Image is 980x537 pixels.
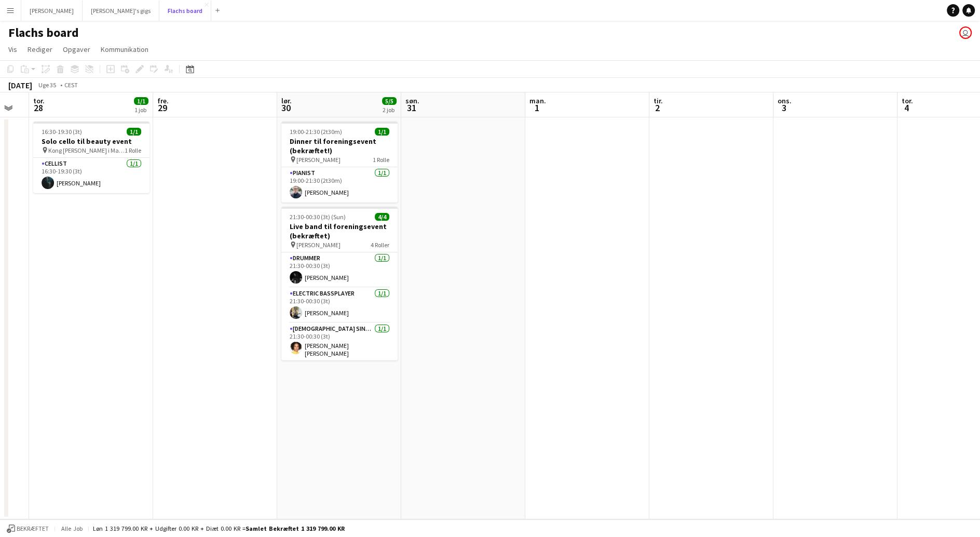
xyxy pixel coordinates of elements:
app-job-card: 19:00-21:30 (2t30m)1/1Dinner til foreningsevent (bekræftet!) [PERSON_NAME]1 RollePianist1/119:00-... [281,122,398,203]
span: [PERSON_NAME] [296,241,341,249]
span: 1 [528,102,546,114]
app-card-role: Electric Bassplayer1/121:30-00:30 (3t)[PERSON_NAME] [281,288,398,323]
a: Rediger [23,43,57,56]
span: 3 [776,102,792,114]
a: Kommunikation [97,43,153,56]
span: søn. [405,96,419,105]
div: [DATE] [8,80,32,90]
span: man. [529,96,546,105]
div: Løn 1 319 799.00 KR + Udgifter 0.00 KR + Diæt 0.00 KR = [93,525,345,532]
span: Vis [8,45,17,54]
span: 31 [404,102,419,114]
span: Samlet bekræftet 1 319 799.00 KR [246,525,345,532]
span: fre. [157,96,169,105]
span: tor. [902,96,913,105]
button: [PERSON_NAME] [21,1,83,21]
span: 1 Rolle [373,156,389,164]
span: Bekræftet [17,525,49,532]
span: 21:30-00:30 (3t) (Sun) [290,213,346,221]
a: Opgaver [59,43,94,56]
span: 19:00-21:30 (2t30m) [290,128,342,136]
span: ons. [778,96,792,105]
span: 1/1 [134,97,148,105]
app-card-role: [DEMOGRAPHIC_DATA] Singer1/121:30-00:30 (3t)[PERSON_NAME] [PERSON_NAME] [281,323,398,361]
span: 16:30-19:30 (3t) [42,128,82,136]
span: 4 [900,102,913,114]
div: CEST [64,81,78,89]
button: [PERSON_NAME]'s gigs [83,1,159,21]
span: 5/5 [382,97,397,105]
div: 1 job [134,106,148,114]
app-card-role: Pianist1/119:00-21:30 (2t30m)[PERSON_NAME] [281,167,398,203]
button: Flachs board [159,1,211,21]
span: tor. [33,96,45,105]
span: 1/1 [375,128,389,136]
span: Alle job [59,525,84,532]
button: Bekræftet [5,523,50,534]
span: 29 [156,102,169,114]
div: 2 job [383,106,396,114]
span: Kommunikation [101,45,148,54]
span: 4 Roller [371,241,389,249]
span: 2 [652,102,663,114]
span: 4/4 [375,213,389,221]
span: 30 [280,102,292,114]
h3: Live band til foreningsevent (bekræftet) [281,222,398,240]
span: Uge 35 [34,81,60,89]
span: Kong [PERSON_NAME] i Magasin på Kongens Nytorv [48,146,125,154]
app-card-role: Drummer1/121:30-00:30 (3t)[PERSON_NAME] [281,252,398,288]
span: tir. [654,96,663,105]
span: lør. [281,96,292,105]
span: [PERSON_NAME] [296,156,341,164]
span: 1/1 [127,128,141,136]
h3: Dinner til foreningsevent (bekræftet!) [281,137,398,155]
span: 1 Rolle [125,146,141,154]
app-job-card: 21:30-00:30 (3t) (Sun)4/4Live band til foreningsevent (bekræftet) [PERSON_NAME]4 RollerDrummer1/1... [281,207,398,360]
span: 28 [32,102,45,114]
app-card-role: Cellist1/116:30-19:30 (3t)[PERSON_NAME] [33,158,149,193]
span: Rediger [28,45,52,54]
app-job-card: 16:30-19:30 (3t)1/1Solo cello til beauty event Kong [PERSON_NAME] i Magasin på Kongens Nytorv1 Ro... [33,122,149,193]
h1: Flachs board [8,25,79,41]
app-user-avatar: Frederik Flach [959,26,972,39]
a: Vis [4,43,21,56]
h3: Solo cello til beauty event [33,137,149,146]
span: Opgaver [63,45,90,54]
